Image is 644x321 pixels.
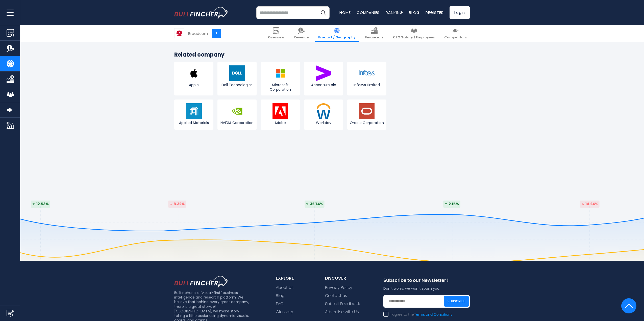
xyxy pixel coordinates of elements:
[325,310,359,314] a: Advertise with Us
[325,293,347,298] a: Contact us
[349,120,385,125] span: Oracle Corporation
[390,25,438,42] a: CEO Salary / Employees
[217,100,257,130] a: NVIDIA Corporation
[316,103,331,119] img: WDAY logo
[339,10,351,15] a: Home
[186,65,202,81] img: AAPL logo
[414,313,452,316] a: Terms and Conditions
[276,293,285,298] a: Blog
[273,103,288,119] img: ADBE logo
[383,286,470,291] p: Don’t worry, we won’t spam you.
[383,312,452,317] label: I agree to the
[188,31,208,36] div: Broadcom
[229,65,245,81] img: DELL logo
[393,35,435,40] span: CEO Salary / Employees
[304,62,343,95] a: Accenture plc
[176,83,212,87] span: Apple
[186,103,202,119] img: AMAT logo
[212,29,221,38] a: +
[450,6,470,19] a: Login
[229,103,245,119] img: NVDA logo
[175,29,184,38] img: AVGO logo
[276,310,293,314] a: Glossary
[174,100,213,130] a: Applied Materials
[276,285,293,290] a: About Us
[316,65,331,81] img: ACN logo
[294,35,309,40] span: Revenue
[441,25,470,42] a: Competitors
[362,25,386,42] a: Financials
[386,10,403,15] a: Ranking
[349,83,385,87] span: Infosys Limited
[174,62,213,95] a: Apple
[444,35,467,40] span: Competitors
[262,83,299,92] span: Microsoft Corporation
[383,278,470,286] div: Subscribe to our Newsletter !
[325,302,360,306] a: Submit Feedback
[357,10,380,15] a: Companies
[359,65,375,81] img: INFY logo
[174,276,229,287] img: footer logo
[426,10,443,15] a: Register
[176,120,212,125] span: Applied Materials
[444,296,469,307] button: Subscribe
[268,35,284,40] span: Overview
[276,276,313,281] div: explore
[291,25,312,42] a: Revenue
[174,7,229,18] a: Go to homepage
[304,100,343,130] a: Workday
[305,83,342,87] span: Accenture plc
[261,100,300,130] a: Adobe
[347,100,386,130] a: Oracle Corporation
[261,62,300,95] a: Microsoft Corporation
[273,65,288,81] img: MSFT logo
[219,120,255,125] span: NVIDIA Corporation
[317,6,330,19] button: Search
[359,103,375,119] img: ORCL logo
[174,7,229,18] img: bullfincher logo
[325,285,352,290] a: Privacy Policy
[265,25,287,42] a: Overview
[409,10,419,15] a: Blog
[262,120,299,125] span: Adobe
[305,120,342,125] span: Workday
[315,25,359,42] a: Product / Geography
[365,35,383,40] span: Financials
[347,62,386,95] a: Infosys Limited
[276,302,284,306] a: FAQ
[325,276,371,281] div: Discover
[217,62,257,95] a: Dell Technologies
[318,35,356,40] span: Product / Geography
[219,83,255,87] span: Dell Technologies
[174,51,386,59] h3: Related company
